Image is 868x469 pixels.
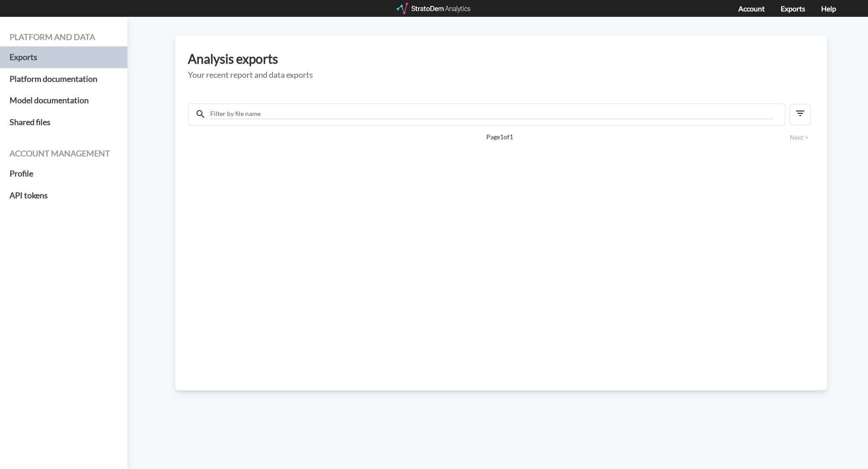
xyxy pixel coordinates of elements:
button: Next > [787,132,811,142]
h3: Analysis exports [188,52,814,66]
input: Filter by file name [209,109,773,119]
a: Help [821,4,836,13]
a: API tokens [10,185,118,207]
a: Exports [10,46,118,68]
a: Exports [781,4,805,13]
h4: Platform and data [10,33,118,42]
span: Page 1 of 1 [220,132,779,141]
h5: Your recent report and data exports [188,71,814,80]
a: Shared files [10,111,118,133]
h4: Account management [10,149,118,158]
a: Platform documentation [10,68,118,90]
a: Model documentation [10,90,118,111]
a: Profile [10,163,118,185]
a: Account [738,4,765,13]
